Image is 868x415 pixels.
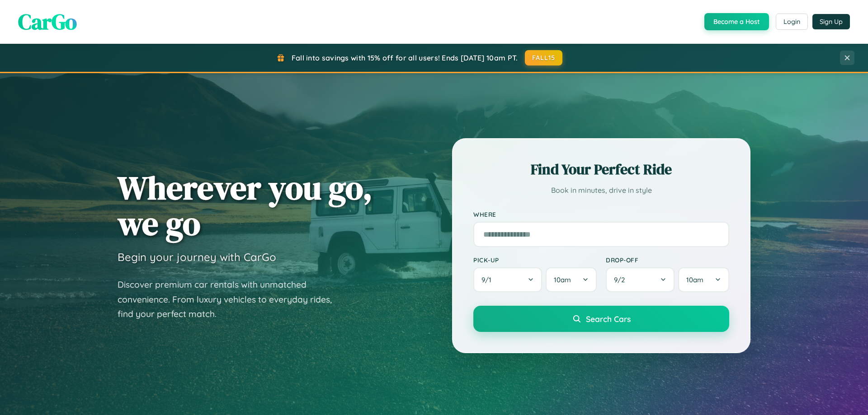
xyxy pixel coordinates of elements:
[473,306,729,332] button: Search Cars
[554,275,571,284] span: 10am
[678,267,729,292] button: 10am
[473,159,729,179] h2: Find Your Perfect Ride
[118,170,373,241] h1: Wherever you go, we go
[118,277,344,322] p: Discover premium car rentals with unmatched convenience. From luxury vehicles to everyday rides, ...
[546,267,597,292] button: 10am
[18,7,77,37] span: CarGo
[473,256,597,264] label: Pick-up
[118,250,276,264] h3: Begin your journey with CarGo
[614,275,629,284] span: 9 / 2
[473,184,729,197] p: Book in minutes, drive in style
[292,53,518,62] span: Fall into savings with 15% off for all users! Ends [DATE] 10am PT.
[473,267,542,292] button: 9/1
[776,14,808,30] button: Login
[481,275,496,284] span: 9 / 1
[606,267,675,292] button: 9/2
[704,13,769,30] button: Become a Host
[586,314,631,324] span: Search Cars
[525,50,563,65] button: FALL15
[473,210,729,218] label: Where
[686,275,703,284] span: 10am
[812,14,850,29] button: Sign Up
[606,256,729,264] label: Drop-off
